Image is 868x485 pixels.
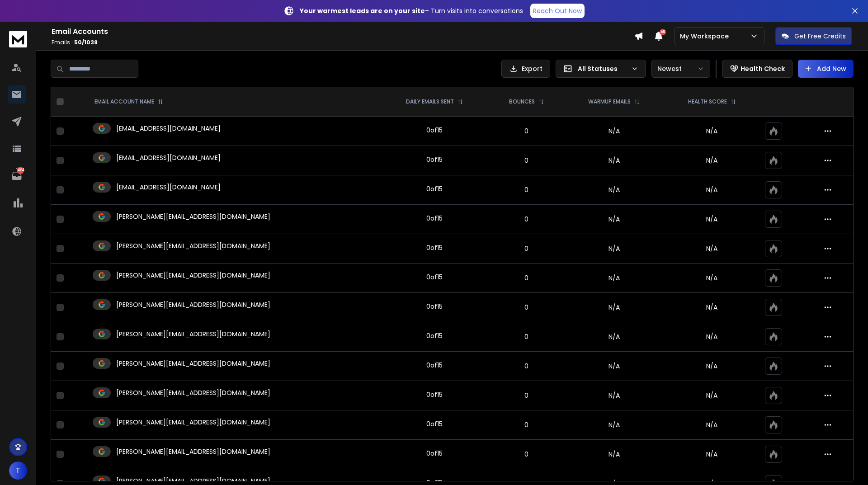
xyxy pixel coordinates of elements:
p: N/A [670,332,754,341]
button: Get Free Credits [775,27,852,45]
p: – Turn visits into conversations [300,6,523,15]
p: 0 [494,303,558,312]
div: 0 of 15 [426,361,443,370]
td: N/A [564,410,664,440]
p: 0 [494,215,558,224]
p: [EMAIL_ADDRESS][DOMAIN_NAME] [116,183,221,192]
a: Reach Out Now [530,4,585,18]
p: N/A [670,303,754,312]
p: 0 [494,273,558,283]
p: N/A [670,391,754,400]
td: N/A [564,234,664,264]
p: [PERSON_NAME][EMAIL_ADDRESS][DOMAIN_NAME] [116,330,270,339]
div: 0 of 15 [426,155,443,164]
p: N/A [670,273,754,283]
div: 0 of 15 [426,449,443,458]
button: T [9,461,27,480]
p: 1464 [17,167,24,174]
p: N/A [670,185,754,194]
p: Emails : [52,39,634,46]
p: 0 [494,185,558,194]
p: N/A [670,156,754,165]
a: 1464 [8,167,26,185]
div: EMAIL ACCOUNT NAME [94,98,163,105]
span: 50 [660,29,666,35]
p: [PERSON_NAME][EMAIL_ADDRESS][DOMAIN_NAME] [116,212,270,221]
p: N/A [670,127,754,136]
p: WARMUP EMAILS [588,98,631,105]
img: logo [9,31,27,47]
td: N/A [564,205,664,234]
button: Add New [798,60,854,78]
p: N/A [670,215,754,224]
p: N/A [670,362,754,371]
td: N/A [564,117,664,146]
div: 0 of 15 [426,126,443,135]
p: [PERSON_NAME][EMAIL_ADDRESS][DOMAIN_NAME] [116,271,270,280]
div: 0 of 15 [426,184,443,193]
p: [PERSON_NAME][EMAIL_ADDRESS][DOMAIN_NAME] [116,359,270,368]
button: Newest [651,60,710,78]
p: Reach Out Now [533,6,582,15]
td: N/A [564,146,664,175]
div: 0 of 15 [426,302,443,311]
p: [EMAIL_ADDRESS][DOMAIN_NAME] [116,124,221,133]
div: 0 of 15 [426,214,443,223]
p: 0 [494,362,558,371]
p: 0 [494,391,558,400]
p: [PERSON_NAME][EMAIL_ADDRESS][DOMAIN_NAME] [116,388,270,397]
div: 0 of 15 [426,243,443,252]
p: BOUNCES [509,98,535,105]
span: 50 / 1039 [74,38,98,46]
p: N/A [670,244,754,253]
h1: Email Accounts [52,26,634,37]
p: My Workspace [680,32,732,41]
p: N/A [670,450,754,459]
p: DAILY EMAILS SENT [406,98,454,105]
div: 0 of 15 [426,331,443,340]
div: 0 of 15 [426,419,443,428]
div: 0 of 15 [426,273,443,282]
td: N/A [564,440,664,469]
td: N/A [564,352,664,381]
p: 0 [494,332,558,341]
p: 0 [494,156,558,165]
p: 0 [494,420,558,429]
td: N/A [564,175,664,205]
p: All Statuses [578,64,627,73]
td: N/A [564,293,664,322]
button: Export [501,60,550,78]
p: 0 [494,127,558,136]
p: Get Free Credits [794,32,846,41]
p: [PERSON_NAME][EMAIL_ADDRESS][DOMAIN_NAME] [116,300,270,309]
div: 0 of 15 [426,390,443,399]
strong: Your warmest leads are on your site [300,6,425,15]
p: HEALTH SCORE [688,98,727,105]
p: [PERSON_NAME][EMAIL_ADDRESS][DOMAIN_NAME] [116,241,270,250]
td: N/A [564,322,664,352]
button: Health Check [722,60,793,78]
p: 0 [494,450,558,459]
td: N/A [564,381,664,410]
p: Health Check [741,64,785,73]
p: [PERSON_NAME][EMAIL_ADDRESS][DOMAIN_NAME] [116,447,270,456]
p: N/A [670,420,754,429]
td: N/A [564,264,664,293]
p: [PERSON_NAME][EMAIL_ADDRESS][DOMAIN_NAME] [116,418,270,427]
p: 0 [494,244,558,253]
p: [EMAIL_ADDRESS][DOMAIN_NAME] [116,153,221,162]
